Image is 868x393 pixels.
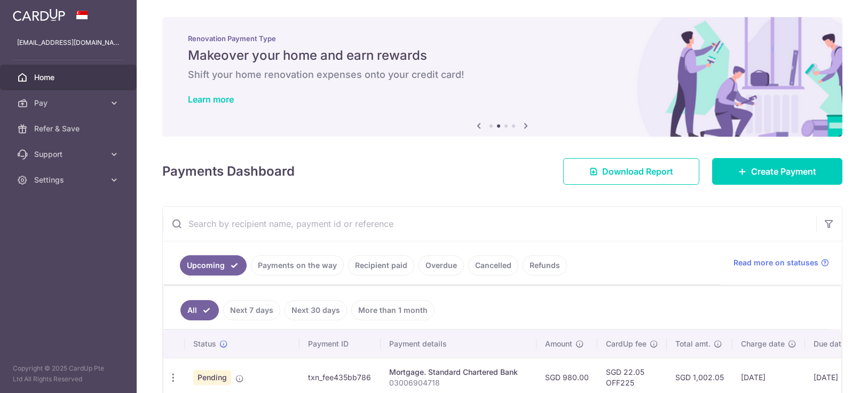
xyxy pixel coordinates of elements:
h6: Shift your home renovation expenses onto your credit card! [188,68,817,81]
a: Overdue [419,255,464,276]
th: Payment ID [299,330,381,358]
span: Amount [545,339,572,349]
a: Refunds [523,255,567,276]
a: Next 7 days [223,300,280,320]
a: Recipient paid [348,255,414,276]
img: CardUp [13,9,65,21]
span: Support [34,149,105,160]
div: Mortgage. Standard Chartered Bank [389,367,528,378]
span: Total amt. [675,339,711,349]
a: Read more on statuses [733,257,829,268]
p: [EMAIL_ADDRESS][DOMAIN_NAME] [17,37,120,48]
a: Cancelled [468,255,518,276]
span: Settings [34,175,105,185]
a: Next 30 days [285,300,347,320]
span: Download Report [602,165,673,178]
a: Payments on the way [251,255,344,276]
span: CardUp fee [606,339,646,349]
span: Pay [34,98,105,108]
span: Read more on statuses [733,257,818,268]
span: Pending [193,370,231,385]
input: Search by recipient name, payment id or reference [163,207,816,241]
p: Renovation Payment Type [188,34,817,43]
span: Due date [814,339,846,349]
h4: Payments Dashboard [162,162,295,181]
img: Renovation banner [162,17,842,137]
p: 03006904718 [389,378,528,388]
iframe: Opens a widget where you can find more information [800,361,857,388]
a: Download Report [563,158,699,185]
span: Status [193,339,216,349]
span: Charge date [741,339,785,349]
th: Payment details [381,330,536,358]
a: Create Payment [712,158,842,185]
a: Upcoming [180,255,247,276]
a: More than 1 month [351,300,435,320]
h5: Makeover your home and earn rewards [188,47,817,64]
a: All [180,300,219,320]
span: Home [34,72,105,83]
span: Create Payment [751,165,816,178]
a: Learn more [188,94,234,105]
span: Refer & Save [34,123,105,134]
